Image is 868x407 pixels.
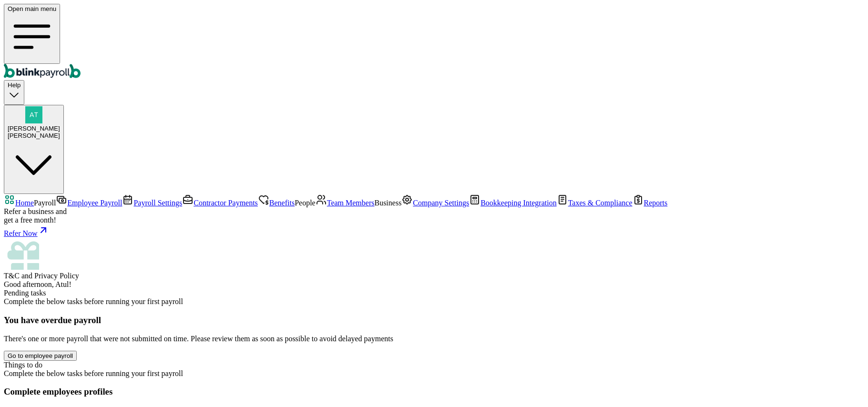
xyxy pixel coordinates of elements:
[4,207,864,224] div: Refer a business and get a free month!
[67,199,122,207] span: Employee Payroll
[34,199,56,207] span: Payroll
[295,199,316,207] span: People
[182,199,258,207] a: Contractor Payments
[8,352,73,359] div: Go to employee payroll
[413,199,469,207] span: Company Settings
[820,361,868,407] iframe: Chat Widget
[8,132,60,139] div: [PERSON_NAME]
[644,199,668,207] span: Reports
[480,199,557,207] span: Bookkeeping Integration
[4,80,24,104] button: Help
[557,199,633,207] a: Taxes & Compliance
[4,289,864,297] div: Pending tasks
[401,199,469,207] a: Company Settings
[316,199,375,207] a: Team Members
[122,199,182,207] a: Payroll Settings
[469,199,557,207] a: Bookkeeping Integration
[4,199,34,207] a: Home
[4,194,864,280] nav: Sidebar
[194,199,258,207] span: Contractor Payments
[56,199,122,207] a: Employee Payroll
[4,224,864,238] a: Refer Now
[4,297,183,305] span: Complete the below tasks before running your first payroll
[4,369,183,377] span: Complete the below tasks before running your first payroll
[568,199,633,207] span: Taxes & Compliance
[374,199,401,207] span: Business
[4,272,79,280] span: and
[327,199,375,207] span: Team Members
[4,387,864,397] h3: Complete employees profiles
[8,125,60,132] span: [PERSON_NAME]
[4,105,64,194] button: [PERSON_NAME][PERSON_NAME]
[133,199,182,207] span: Payroll Settings
[258,199,295,207] a: Benefits
[633,199,668,207] a: Reports
[269,199,295,207] span: Benefits
[4,315,864,326] h3: You have overdue payroll
[4,351,77,361] button: Go to employee payroll
[4,361,864,369] div: Things to do
[4,4,864,80] nav: Global
[4,335,864,343] p: There's one or more payroll that were not submitted on time. Please review them as soon as possib...
[8,5,56,12] span: Open main menu
[34,272,79,280] span: Privacy Policy
[8,81,20,89] span: Help
[4,280,71,288] span: Good afternoon, Atul!
[4,272,20,280] span: T&C
[15,199,34,207] span: Home
[4,4,60,64] button: Open main menu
